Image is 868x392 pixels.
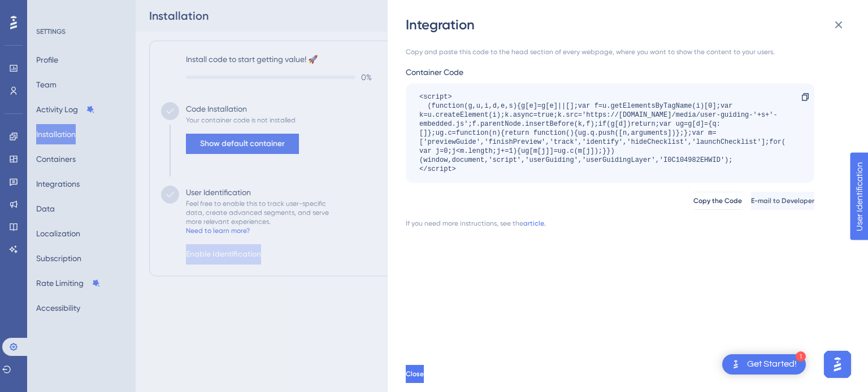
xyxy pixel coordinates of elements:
span: Close [406,369,424,378]
div: Container Code [406,65,814,79]
a: article. [523,219,546,228]
div: Integration [406,16,852,34]
span: Copy the Code [693,196,742,205]
div: Get Started! [747,358,797,371]
iframe: UserGuiding AI Assistant Launcher [821,347,854,381]
img: launcher-image-alternative-text [729,358,743,371]
span: User Identification [9,3,79,16]
button: Close [406,365,424,383]
div: Open Get Started! checklist, remaining modules: 1 [722,354,806,375]
button: E-mail to Developer [751,192,814,210]
div: Copy and paste this code to the head section of every webpage, where you want to show the content... [406,47,814,56]
span: E-mail to Developer [751,196,814,205]
div: <script> (function(g,u,i,d,e,s){g[e]=g[e]||[];var f=u.getElementsByTagName(i)[0];var k=u.createEl... [419,93,789,174]
div: If you need more instructions, see the [406,219,523,228]
div: 1 [796,351,806,362]
button: Copy the Code [693,192,742,210]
